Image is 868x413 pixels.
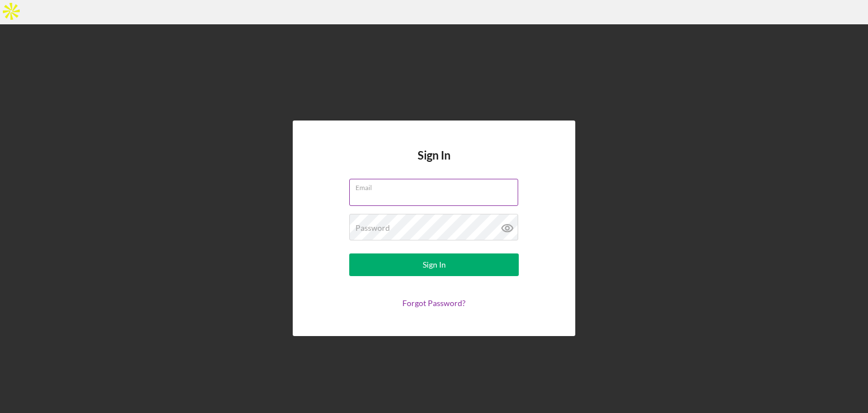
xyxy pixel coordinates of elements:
label: Password [355,223,390,233]
a: Forgot Password? [402,298,466,308]
div: Sign In [423,253,446,276]
h4: Sign In [418,149,450,179]
label: Email [355,179,518,192]
button: Sign In [349,253,519,276]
